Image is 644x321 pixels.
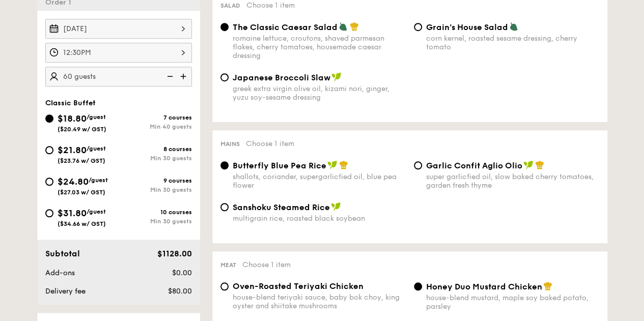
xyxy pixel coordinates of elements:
span: Sanshoku Steamed Rice [233,202,330,212]
img: icon-vegan.f8ff3823.svg [331,72,342,81]
img: icon-chef-hat.a58ddaea.svg [350,22,359,31]
input: $24.80/guest($27.03 w/ GST)9 coursesMin 30 guests [45,178,53,186]
input: Event time [45,43,192,63]
input: $21.80/guest($23.76 w/ GST)8 coursesMin 30 guests [45,146,53,154]
span: Choose 1 item [242,260,291,269]
div: 9 courses [119,177,192,184]
span: ($34.66 w/ GST) [58,220,106,227]
span: Choose 1 item [246,139,294,148]
input: Event date [45,19,192,39]
input: The Classic Caesar Saladromaine lettuce, croutons, shaved parmesan flakes, cherry tomatoes, house... [220,23,229,31]
span: Add-ons [45,269,75,277]
div: Min 30 guests [119,218,192,225]
div: 10 courses [119,209,192,216]
div: 7 courses [119,114,192,121]
span: $1128.00 [157,249,191,258]
img: icon-chef-hat.a58ddaea.svg [543,281,552,290]
span: Honey Duo Mustard Chicken [426,282,542,291]
span: Mains [220,140,240,148]
div: greek extra virgin olive oil, kizami nori, ginger, yuzu soy-sesame dressing [233,84,406,102]
div: house-blend teriyaki sauce, baby bok choy, king oyster and shiitake mushrooms [233,293,406,310]
input: Oven-Roasted Teriyaki Chickenhouse-blend teriyaki sauce, baby bok choy, king oyster and shiitake ... [220,282,229,290]
img: icon-reduce.1d2dbef1.svg [161,67,177,86]
div: 8 courses [119,145,192,153]
input: $18.80/guest($20.49 w/ GST)7 coursesMin 40 guests [45,114,53,123]
span: Subtotal [45,249,80,258]
img: icon-chef-hat.a58ddaea.svg [339,160,348,169]
div: Min 40 guests [119,123,192,130]
span: /guest [87,208,106,215]
span: /guest [87,145,106,152]
img: icon-chef-hat.a58ddaea.svg [535,160,544,169]
img: icon-vegan.f8ff3823.svg [523,160,534,169]
span: Japanese Broccoli Slaw [233,73,330,82]
span: Oven-Roasted Teriyaki Chicken [233,281,363,291]
img: icon-add.58712e84.svg [177,67,192,86]
span: Delivery fee [45,287,86,296]
input: Grain's House Saladcorn kernel, roasted sesame dressing, cherry tomato [414,23,422,31]
div: super garlicfied oil, slow baked cherry tomatoes, garden fresh thyme [426,172,599,190]
span: ($27.03 w/ GST) [58,189,105,196]
span: Choose 1 item [246,1,295,10]
span: Garlic Confit Aglio Olio [426,161,522,170]
span: $80.00 [167,287,191,296]
img: icon-vegetarian.fe4039eb.svg [339,22,348,31]
span: The Classic Caesar Salad [233,22,338,32]
span: ($23.76 w/ GST) [58,157,105,164]
div: shallots, coriander, supergarlicfied oil, blue pea flower [233,172,406,190]
span: Salad [220,2,240,9]
input: Japanese Broccoli Slawgreek extra virgin olive oil, kizami nori, ginger, yuzu soy-sesame dressing [220,73,229,81]
div: Min 30 guests [119,186,192,193]
div: house-blend mustard, maple soy baked potato, parsley [426,294,599,311]
span: /guest [87,113,106,121]
div: Min 30 guests [119,155,192,162]
img: icon-vegan.f8ff3823.svg [331,202,341,211]
input: Garlic Confit Aglio Oliosuper garlicfied oil, slow baked cherry tomatoes, garden fresh thyme [414,161,422,169]
div: romaine lettuce, croutons, shaved parmesan flakes, cherry tomatoes, housemade caesar dressing [233,34,406,60]
input: Honey Duo Mustard Chickenhouse-blend mustard, maple soy baked potato, parsley [414,282,422,290]
input: Number of guests [45,67,192,86]
img: icon-vegetarian.fe4039eb.svg [509,22,518,31]
span: ($20.49 w/ GST) [58,126,106,133]
span: /guest [89,177,108,184]
img: icon-vegan.f8ff3823.svg [327,160,338,169]
div: corn kernel, roasted sesame dressing, cherry tomato [426,34,599,51]
span: Butterfly Blue Pea Rice [233,161,326,170]
span: Grain's House Salad [426,22,508,32]
input: Sanshoku Steamed Ricemultigrain rice, roasted black soybean [220,203,229,211]
div: multigrain rice, roasted black soybean [233,214,406,223]
span: $0.00 [172,269,191,277]
span: Classic Buffet [45,99,96,107]
span: Meat [220,261,236,269]
input: Butterfly Blue Pea Riceshallots, coriander, supergarlicfied oil, blue pea flower [220,161,229,169]
span: $18.80 [58,113,87,124]
span: $24.80 [58,176,89,187]
input: $31.80/guest($34.66 w/ GST)10 coursesMin 30 guests [45,209,53,217]
span: $31.80 [58,208,87,219]
span: $21.80 [58,144,87,156]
